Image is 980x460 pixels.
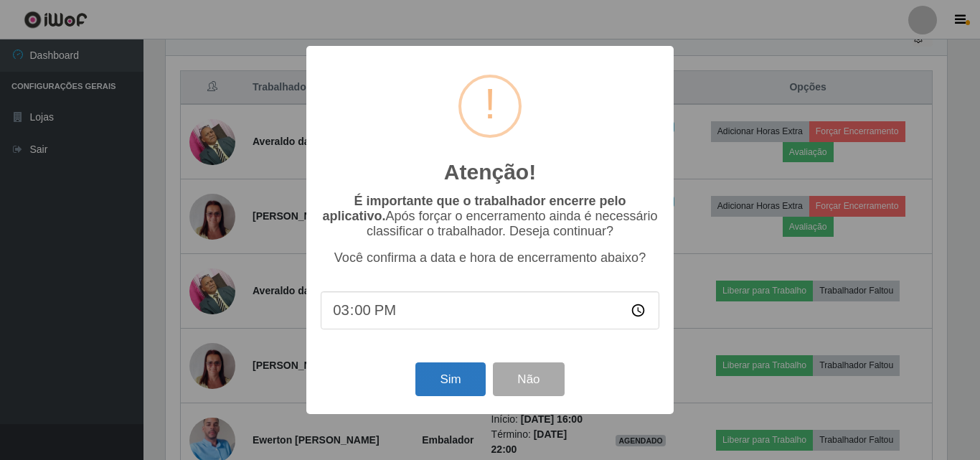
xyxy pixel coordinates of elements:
[321,250,659,266] p: Você confirma a data e hora de encerramento abaixo?
[415,362,485,396] button: Sim
[322,194,626,223] b: É importante que o trabalhador encerre pelo aplicativo.
[444,159,536,185] h2: Atenção!
[493,362,564,396] button: Não
[321,194,659,239] p: Após forçar o encerramento ainda é necessário classificar o trabalhador. Deseja continuar?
